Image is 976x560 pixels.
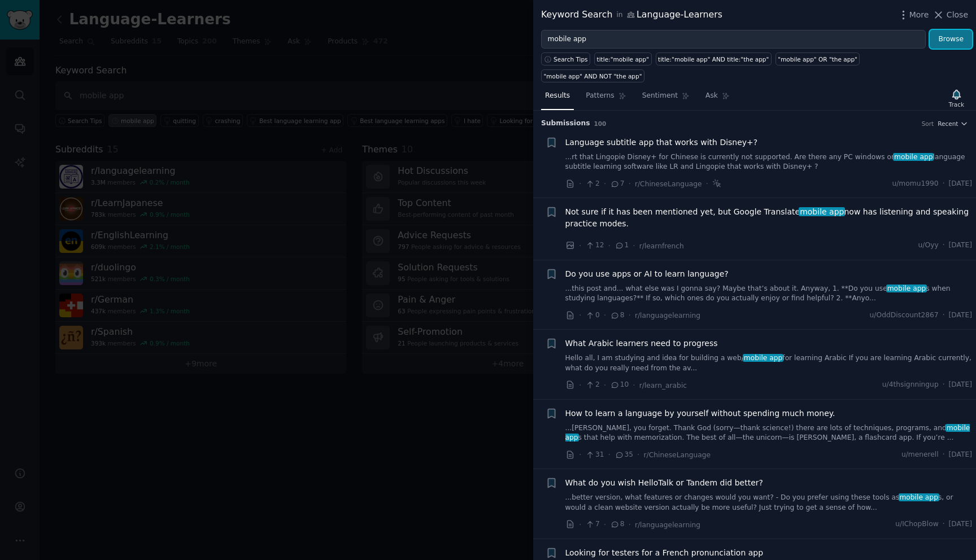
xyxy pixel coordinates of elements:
[541,8,722,22] div: Keyword Search Language-Learners
[597,55,649,63] div: title:"mobile app"
[930,30,972,49] button: Browse
[635,180,702,188] span: r/ChineseLanguage
[943,310,945,321] span: ·
[565,284,973,304] a: ...this post and... what else was I gonna say? Maybe that’s about it. Anyway, 1. **Do you usemobi...
[565,408,835,419] a: How to learn a language by yourself without spending much money.
[608,449,611,461] span: ·
[565,152,973,172] a: ...rt that Lingopie Disney+ for Chinese is currently not supported. Are there any PC windows ormo...
[938,120,968,128] button: Recent
[579,178,581,190] span: ·
[594,53,651,65] a: title:"mobile app"
[633,240,635,252] span: ·
[949,519,972,530] span: [DATE]
[541,119,590,129] span: Submission s
[901,450,939,460] span: u/menerell
[579,240,581,252] span: ·
[938,120,958,128] span: Recent
[949,179,972,189] span: [DATE]
[637,449,639,461] span: ·
[633,379,635,391] span: ·
[943,240,945,251] span: ·
[585,179,599,189] span: 2
[943,380,945,390] span: ·
[585,450,604,460] span: 31
[565,423,973,443] a: ...[PERSON_NAME], you forget. Thank God (sorry—thank science!) there are lots of techniques, prog...
[544,72,642,80] div: "mobile app" AND NOT "the app"
[604,379,606,391] span: ·
[579,519,581,531] span: ·
[604,309,606,321] span: ·
[705,91,718,101] span: Ask
[565,353,973,373] a: Hello all, I am studying and idea for building a web/mobile appfor learning Arabic If you are lea...
[565,477,763,489] a: What do you wish HelloTalk or Tandem did better?
[554,55,588,63] span: Search Tips
[886,285,927,292] span: mobile app
[892,179,938,189] span: u/momu1990
[629,519,631,531] span: ·
[629,178,631,190] span: ·
[799,207,845,216] span: mobile app
[635,312,700,320] span: r/languagelearning
[656,53,772,65] a: title:"mobile app" AND title:"the app"
[778,55,857,63] div: "mobile app" OR "the app"
[943,179,945,189] span: ·
[933,9,968,21] button: Close
[615,240,629,251] span: 1
[585,380,599,390] span: 2
[565,547,764,559] a: Looking for testers for a French pronunciation app
[579,449,581,461] span: ·
[594,120,607,127] span: 100
[644,451,711,459] span: r/ChineseLanguage
[943,450,945,460] span: ·
[565,137,758,148] a: Language subtitle app that works with Disney+?
[949,450,972,460] span: [DATE]
[610,310,624,321] span: 8
[585,240,604,251] span: 12
[870,310,939,321] span: u/OddDiscount2867
[565,268,729,280] a: Do you use apps or AI to learn language?
[579,309,581,321] span: ·
[582,87,630,110] a: Patterns
[565,493,973,513] a: ...better version, what features or changes would you want? - Do you prefer using these tools asm...
[541,87,574,110] a: Results
[586,91,614,101] span: Patterns
[743,354,783,362] span: mobile app
[701,87,734,110] a: Ask
[639,382,687,390] span: r/learn_arabic
[895,519,938,530] span: u/IChopBlow
[635,521,700,529] span: r/languagelearning
[604,178,606,190] span: ·
[629,309,631,321] span: ·
[918,240,939,251] span: u/Oyy
[775,53,860,65] a: "mobile app" OR "the app"
[585,310,599,321] span: 0
[541,30,926,49] input: Try a keyword related to your business
[610,380,629,390] span: 10
[541,69,644,82] a: "mobile app" AND NOT "the app"
[945,86,968,110] button: Track
[949,310,972,321] span: [DATE]
[541,53,590,65] button: Search Tips
[706,178,708,190] span: ·
[642,91,678,101] span: Sentiment
[615,450,633,460] span: 35
[565,206,973,230] a: Not sure if it has been mentioned yet, but Google Translatemobile appnow has listening and speaki...
[610,179,624,189] span: 7
[585,519,599,530] span: 7
[610,519,624,530] span: 8
[943,519,945,530] span: ·
[949,380,972,390] span: [DATE]
[949,240,972,251] span: [DATE]
[897,9,929,21] button: More
[947,9,968,21] span: Close
[565,338,718,349] a: What Arabic learners need to progress
[604,519,606,531] span: ·
[638,87,694,110] a: Sentiment
[565,206,973,230] span: Not sure if it has been mentioned yet, but Google Translate now has listening and speaking practi...
[639,242,684,250] span: r/learnfrench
